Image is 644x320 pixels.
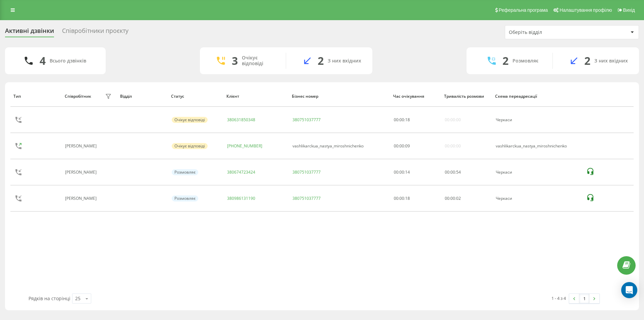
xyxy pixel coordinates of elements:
div: 3 [232,54,238,67]
div: : : [445,170,461,175]
div: [PERSON_NAME] [65,170,98,175]
span: Налаштування профілю [559,7,612,13]
div: [PERSON_NAME] [65,144,98,148]
a: 380751037777 [292,117,321,123]
div: Співробітник [65,94,91,99]
span: 00 [445,169,449,175]
span: 18 [405,117,410,123]
a: 380986131190 [227,195,255,201]
span: 00 [394,143,398,149]
div: 25 [75,295,80,302]
span: 00 [450,195,455,201]
div: Всього дзвінків [50,58,86,64]
div: Схема переадресації [495,94,579,99]
div: 2 [502,54,508,67]
div: Співробітники проєкту [62,27,128,38]
div: Розмовляє [513,58,538,64]
div: Час очікування [393,94,438,99]
div: З них вхідних [328,58,361,64]
div: Очікує відповіді [172,143,208,149]
div: Розмовляє [172,195,198,201]
div: vashlikarckua_nastya_miroshnichenko [292,144,364,148]
div: 1 - 4 з 4 [551,295,566,302]
div: Статус [171,94,220,99]
span: 00 [450,169,455,175]
span: Вихід [623,7,635,13]
div: 4 [40,54,46,67]
div: Розмовляє [172,169,198,175]
div: 00:00:00 [445,144,461,148]
div: Тривалість розмови [444,94,489,99]
div: vashlikarckua_nastya_miroshnichenko [496,144,579,148]
div: Open Intercom Messenger [621,282,637,298]
div: Бізнес номер [292,94,387,99]
div: Відділ [120,94,165,99]
div: З них вхідних [594,58,628,64]
div: : : [394,118,410,122]
div: 2 [584,54,590,67]
span: 02 [456,195,461,201]
span: 00 [445,195,449,201]
span: 00 [399,117,404,123]
div: Активні дзвінки [5,27,54,38]
div: Черкаси [496,118,579,122]
span: 00 [399,143,404,149]
a: 380674723424 [227,169,255,175]
div: Черкаси [496,170,579,175]
div: Черкаси [496,196,579,201]
span: Реферальна програма [499,7,548,13]
div: Клієнт [226,94,285,99]
a: 380751037777 [292,169,321,175]
span: 00 [394,117,398,123]
a: 380631850348 [227,117,255,123]
span: Рядків на сторінці [29,295,70,302]
div: Тип [13,94,58,99]
div: 00:00:00 [445,118,461,122]
div: Очікує відповіді [242,55,276,66]
div: Оберіть відділ [509,30,589,35]
div: Очікує відповіді [172,117,208,123]
div: 2 [318,54,324,67]
div: : : [394,144,410,148]
div: : : [445,196,461,201]
a: 380751037777 [292,195,321,201]
a: 1 [579,294,589,303]
span: 54 [456,169,461,175]
div: 00:00:14 [394,170,437,175]
div: 00:00:18 [394,196,437,201]
a: [PHONE_NUMBER] [227,143,262,149]
div: [PERSON_NAME] [65,196,98,201]
span: 09 [405,143,410,149]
